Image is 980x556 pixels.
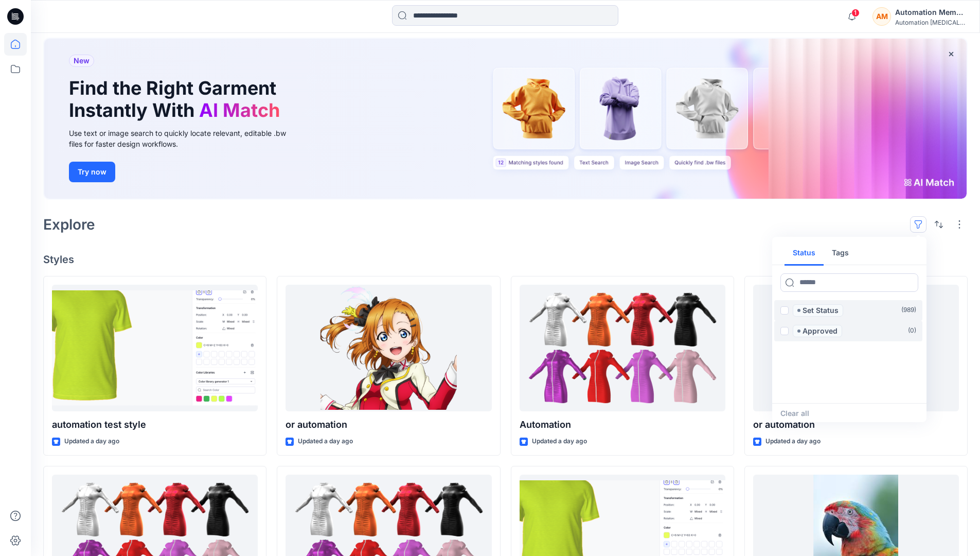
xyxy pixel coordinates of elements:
a: automation test style [52,285,258,412]
span: 1 [851,9,860,17]
span: New [74,55,90,67]
p: Updated a day ago [765,436,821,447]
button: Try now [69,162,115,182]
p: ( 0 ) [908,325,916,336]
p: Set Status [803,304,839,317]
p: Updated a day ago [298,436,353,447]
a: or automation [753,285,959,412]
h4: Styles [43,253,968,266]
p: or automation [286,418,491,432]
a: Automation [520,285,725,412]
div: AM [872,7,891,26]
div: Automation Member [895,6,967,19]
p: Updated a day ago [64,436,119,447]
p: automation test style [52,418,258,432]
p: Updated a day ago [532,436,587,447]
div: Use text or image search to quickly locate relevant, editable .bw files for faster design workflows. [69,128,300,149]
button: Tags [824,241,857,266]
button: Status [785,241,824,266]
div: Automation [MEDICAL_DATA]... [895,19,967,26]
p: ( 989 ) [901,305,916,316]
span: AI Match [199,99,280,121]
h2: Explore [43,216,95,233]
a: or automation [286,285,491,412]
h1: Find the Right Garment Instantly With [69,77,285,121]
p: Automation [520,418,725,432]
p: or automation [753,418,959,432]
span: Set Status [793,304,843,317]
p: Approved [803,325,838,337]
span: Approved [793,325,842,337]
